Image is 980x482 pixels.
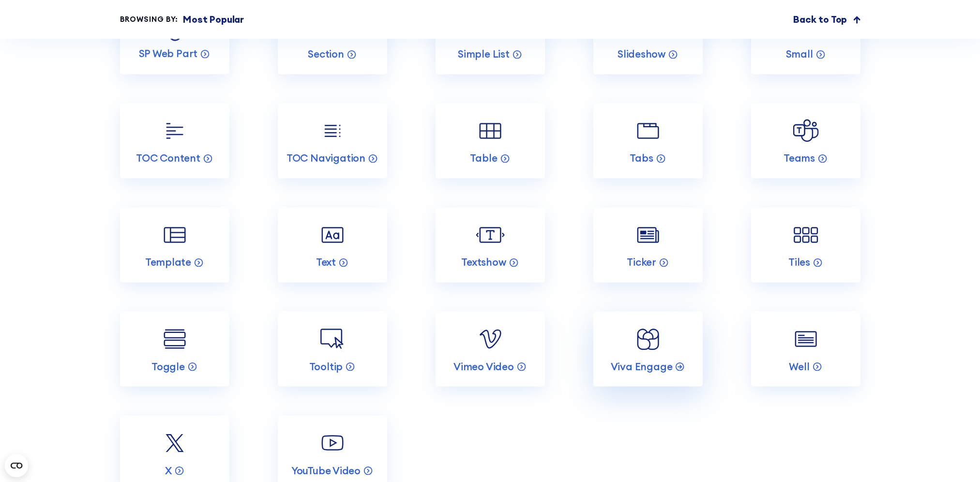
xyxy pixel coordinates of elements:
[593,207,703,282] a: Ticker
[278,311,387,386] a: Tooltip
[791,116,820,145] img: Teams
[318,116,347,145] img: TOC Navigation
[627,256,656,269] p: Ticker
[139,47,198,60] p: SP Web Part
[932,436,980,482] iframe: Chat Widget
[316,256,336,269] p: Text
[784,151,815,165] p: Teams
[286,151,365,165] p: TOC Navigation
[183,12,244,27] p: Most Popular
[136,151,200,165] p: TOC Content
[160,116,189,145] img: TOC Content
[788,256,810,269] p: Tiles
[5,454,28,477] button: Open CMP widget
[436,103,545,178] a: Table
[630,151,653,165] p: Tabs
[633,116,663,145] img: Tabs
[278,103,387,178] a: TOC Navigation
[751,207,860,282] a: Tiles
[308,47,344,60] p: Section
[593,103,703,178] a: Tabs
[618,47,665,60] p: Slideshow
[461,256,506,269] p: Textshow
[793,12,847,27] p: Back to Top
[785,47,813,60] p: Small
[611,360,673,373] p: Viva Engage
[593,311,703,386] a: Viva Engage
[436,311,545,386] a: Vimeo Video
[633,324,663,353] img: Viva Engage
[120,14,179,25] div: Browsing by:
[751,311,860,386] a: Well
[476,220,505,249] img: Textshow
[476,324,505,353] img: Vimeo Video
[793,12,860,27] a: Back to Top
[458,47,510,60] p: Simple List
[470,151,497,165] p: Table
[751,103,860,178] a: Teams
[120,311,229,386] a: Toggle
[151,360,185,373] p: Toggle
[160,220,189,249] img: Template
[476,116,505,145] img: Table
[160,428,189,457] img: X
[318,428,347,457] img: YouTube Video
[791,220,820,249] img: Tiles
[165,464,171,477] p: X
[120,207,229,282] a: Template
[789,360,809,373] p: Well
[436,207,545,282] a: Textshow
[160,324,189,353] img: Toggle
[291,464,361,477] p: YouTube Video
[633,220,663,249] img: Ticker
[318,324,347,353] img: Tooltip
[278,207,387,282] a: Text
[120,103,229,178] a: TOC Content
[791,324,820,353] img: Well
[318,220,347,249] img: Text
[309,360,343,373] p: Tooltip
[453,360,514,373] p: Vimeo Video
[145,256,191,269] p: Template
